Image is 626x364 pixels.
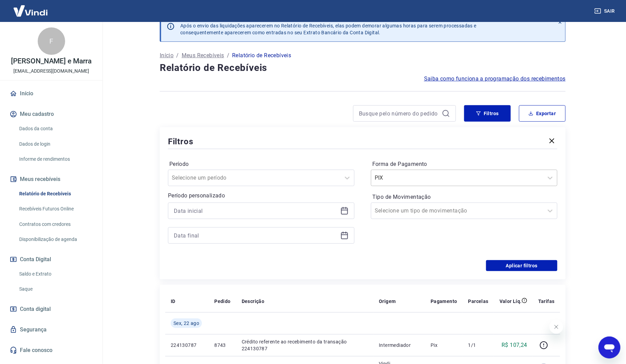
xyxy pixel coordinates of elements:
p: R$ 107,24 [502,341,528,349]
button: Conta Digital [8,252,94,267]
a: Saque [16,282,94,296]
p: [EMAIL_ADDRESS][DOMAIN_NAME] [13,68,89,75]
p: Pagamento [431,298,457,305]
a: Saiba como funciona a programação dos recebimentos [424,75,566,83]
img: Vindi [8,0,53,21]
button: Exportar [519,105,566,122]
p: 1/1 [468,342,489,349]
p: Origem [379,298,396,305]
button: Sair [593,5,618,17]
p: Relatório de Recebíveis [232,51,291,60]
p: ID [171,298,176,305]
p: / [176,51,179,60]
a: Dados de login [16,137,94,151]
p: Pedido [214,298,230,305]
p: Após o envio das liquidações aparecerem no Relatório de Recebíveis, elas podem demorar algumas ho... [180,22,477,36]
button: Meus recebíveis [8,172,94,187]
p: / [227,51,229,60]
p: Parcelas [468,298,489,305]
span: Conta digital [20,304,51,314]
label: Período [169,160,353,168]
button: Aplicar filtros [486,260,557,271]
iframe: Botão para abrir a janela de mensagens [599,337,621,359]
p: 8743 [214,342,230,349]
label: Forma de Pagamento [372,160,556,168]
input: Data final [174,230,338,241]
a: Disponibilização de agenda [16,232,94,246]
p: Pix [431,342,457,349]
span: Sex, 22 ago [173,320,199,327]
label: Tipo de Movimentação [372,193,556,201]
a: Início [160,51,173,60]
p: Crédito referente ao recebimento da transação 224130787 [242,338,368,352]
a: Recebíveis Futuros Online [16,202,94,216]
a: Fale conosco [8,343,94,358]
button: Meu cadastro [8,107,94,122]
p: [PERSON_NAME] e Marra [11,58,92,65]
a: Meus Recebíveis [182,51,224,60]
a: Início [8,86,94,101]
p: Intermediador [379,342,420,349]
p: Tarifas [538,298,555,305]
input: Busque pelo número do pedido [359,108,439,119]
p: Valor Líq. [499,298,522,305]
button: Filtros [464,105,511,122]
p: 224130787 [171,342,203,349]
a: Saldo e Extrato [16,267,94,281]
input: Data inicial [174,206,338,216]
a: Informe de rendimentos [16,152,94,166]
p: Descrição [242,298,265,305]
div: F [38,27,65,55]
p: Período personalizado [168,192,354,200]
a: Contratos com credores [16,217,94,231]
a: Dados da conta [16,122,94,136]
span: Olá! Precisa de ajuda? [4,5,58,10]
iframe: Fechar mensagem [550,320,563,334]
h5: Filtros [168,136,193,147]
a: Segurança [8,322,94,337]
a: Conta digital [8,302,94,317]
a: Relatório de Recebíveis [16,187,94,201]
h4: Relatório de Recebíveis [160,61,566,75]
